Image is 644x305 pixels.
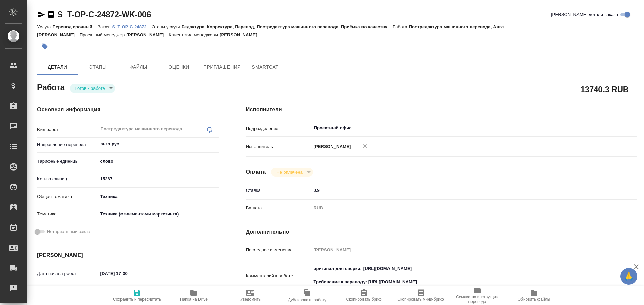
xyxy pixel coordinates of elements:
[37,270,98,277] p: Дата начала работ
[57,10,151,19] a: S_T-OP-C-24872-WK-006
[311,263,604,288] textarea: оригинал для сверки: [URL][DOMAIN_NAME] Требование к переводу: [URL][DOMAIN_NAME]
[397,297,444,302] span: Скопировать мини-бриф
[37,81,65,93] h2: Работа
[392,286,449,305] button: Скопировать мини-бриф
[336,286,392,305] button: Скопировать бриф
[203,63,241,71] span: Приглашения
[246,187,311,194] p: Ставка
[113,297,161,302] span: Сохранить и пересчитать
[551,11,618,18] span: [PERSON_NAME] детали заказа
[246,247,311,253] p: Последнее изменение
[393,24,409,29] p: Работа
[182,24,393,29] p: Редактура, Корректура, Перевод, Постредактура машинного перевода, Приёмка по качеству
[240,297,261,302] span: Уведомить
[246,273,311,279] p: Комментарий к работе
[311,245,604,255] input: Пустое поле
[122,63,155,71] span: Файлы
[152,24,182,29] p: Этапы услуги
[70,84,115,93] div: Готов к работе
[311,202,604,214] div: RUB
[98,208,219,220] div: Техника (с элементами маркетинга)
[246,106,637,114] h4: Исполнители
[37,251,219,259] h4: [PERSON_NAME]
[311,185,604,195] input: ✎ Введи что-нибудь
[37,211,98,218] p: Тематика
[246,143,311,150] p: Исполнитель
[98,174,219,184] input: ✎ Введи что-нибудь
[246,125,311,132] p: Подразделение
[222,286,279,305] button: Уведомить
[215,143,217,145] button: Open
[82,63,114,71] span: Этапы
[37,24,52,29] p: Услуга
[73,85,107,91] button: Готов к работе
[109,286,165,305] button: Сохранить и пересчитать
[37,193,98,200] p: Общая тематика
[620,268,637,285] button: 🙏
[37,126,98,133] p: Вид работ
[600,127,602,129] button: Open
[288,298,326,302] span: Дублировать работу
[246,205,311,211] p: Валюта
[506,286,562,305] button: Обновить файлы
[518,297,551,302] span: Обновить файлы
[165,286,222,305] button: Папка на Drive
[246,228,637,236] h4: Дополнительно
[249,63,281,71] span: SmartCat
[37,10,45,19] button: Скопировать ссылку для ЯМессенджера
[112,24,152,29] p: S_T-OP-C-24872
[271,168,313,177] div: Готов к работе
[126,32,169,37] p: [PERSON_NAME]
[41,63,74,71] span: Детали
[163,63,195,71] span: Оценки
[98,156,219,167] div: слово
[98,24,112,29] p: Заказ:
[112,24,152,29] a: S_T-OP-C-24872
[37,39,52,54] button: Добавить тэг
[52,24,98,29] p: Перевод срочный
[47,10,55,19] button: Скопировать ссылку
[98,269,157,278] input: ✎ Введи что-нибудь
[37,141,98,148] p: Направление перевода
[180,297,208,302] span: Папка на Drive
[37,158,98,165] p: Тарифные единицы
[311,143,351,150] p: [PERSON_NAME]
[98,191,219,202] div: Техника
[37,106,219,114] h4: Основная информация
[453,295,502,304] span: Ссылка на инструкции перевода
[581,83,629,95] h2: 13740.3 RUB
[80,32,126,37] p: Проектный менеджер
[246,168,266,176] h4: Оплата
[449,286,506,305] button: Ссылка на инструкции перевода
[346,297,381,302] span: Скопировать бриф
[274,169,304,175] button: Не оплачена
[279,286,336,305] button: Дублировать работу
[37,176,98,182] p: Кол-во единиц
[220,32,262,37] p: [PERSON_NAME]
[47,228,90,235] span: Нотариальный заказ
[357,139,372,154] button: Удалить исполнителя
[169,32,220,37] p: Клиентские менеджеры
[623,269,635,283] span: 🙏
